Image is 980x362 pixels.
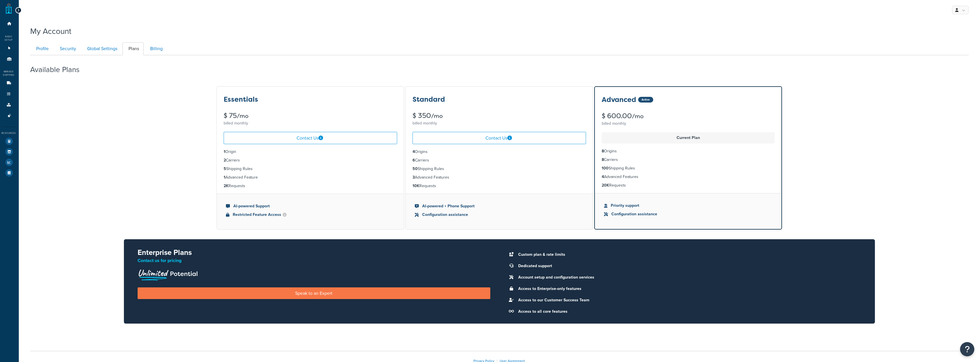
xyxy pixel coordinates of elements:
[413,149,415,155] strong: 4
[602,165,775,171] li: Shipping Rules
[224,174,397,181] li: Advanced Feature
[413,166,586,172] li: Shipping Rules
[515,262,861,270] li: Dedicated support
[224,96,258,103] h3: Essentials
[602,182,775,189] li: Requests
[122,42,144,55] a: Plans
[237,112,248,120] small: /mo
[602,96,636,103] h3: Advanced
[3,43,16,54] li: Websites
[413,112,586,119] div: $ 350
[602,148,775,154] li: Origins
[6,3,12,14] a: ShipperHQ Home
[602,174,775,180] li: Advanced Features
[960,342,974,356] button: Open Resource Center
[602,174,604,180] strong: 4
[54,42,81,55] a: Security
[413,157,415,163] strong: 6
[413,174,586,181] li: Advanced Features
[224,157,226,163] strong: 2
[224,183,228,189] strong: 2K
[3,54,16,64] li: Origins
[604,211,772,217] li: Configuration assistance
[515,273,861,281] li: Account setup and configuration services
[413,132,586,144] a: Contact Us
[30,66,88,74] h2: Available Plans
[30,26,71,37] h1: My Account
[602,120,775,128] div: billed monthly
[413,166,418,172] strong: 50
[413,96,445,103] h3: Standard
[3,168,16,178] li: Help Docs
[413,157,586,163] li: Carriers
[81,42,122,55] a: Global Settings
[413,174,415,180] strong: 3
[602,157,604,163] strong: 8
[602,165,609,171] strong: 100
[138,257,490,265] p: Contact us for pricing
[3,78,16,89] li: Carriers
[602,113,775,120] div: $ 600.00
[3,100,16,110] li: Boxes
[3,89,16,99] li: Shipping Rules
[224,166,226,172] strong: 5
[144,42,167,55] a: Billing
[3,19,16,29] li: Dashboard
[638,97,653,103] div: Active
[3,111,16,121] li: Advanced Features
[632,112,644,120] small: /mo
[602,157,775,163] li: Carriers
[224,157,397,163] li: Carriers
[515,308,861,316] li: Access to all core features
[224,119,397,127] div: billed monthly
[413,119,586,127] div: billed monthly
[224,132,397,144] a: Contact Us
[413,149,586,155] li: Origins
[138,267,198,281] img: Unlimited Potential
[431,112,443,120] small: /mo
[413,183,419,189] strong: 10K
[3,136,16,146] li: Test Your Rates
[602,148,604,154] strong: 8
[224,112,397,119] div: $ 75
[138,248,490,257] h2: Enterprise Plans
[602,182,609,188] strong: 20K
[604,203,772,209] li: Priority support
[415,203,584,209] li: AI-powered + Phone Support
[224,174,225,180] strong: 1
[3,157,16,167] li: Analytics
[515,285,861,293] li: Access to Enterprise-only features
[413,183,586,189] li: Requests
[224,166,397,172] li: Shipping Rules
[226,212,395,218] li: Restricted Feature Access
[224,183,397,189] li: Requests
[224,149,397,155] li: Origin
[224,149,225,155] strong: 1
[138,287,490,299] a: Speak to an Expert
[515,296,861,304] li: Access to our Customer Success Team
[226,203,395,209] li: AI-powered Support
[605,134,771,142] p: Current Plan
[30,42,53,55] a: Profile
[3,147,16,157] li: Marketplace
[515,251,861,259] li: Custom plan & rate limits
[415,212,584,218] li: Configuration assistance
